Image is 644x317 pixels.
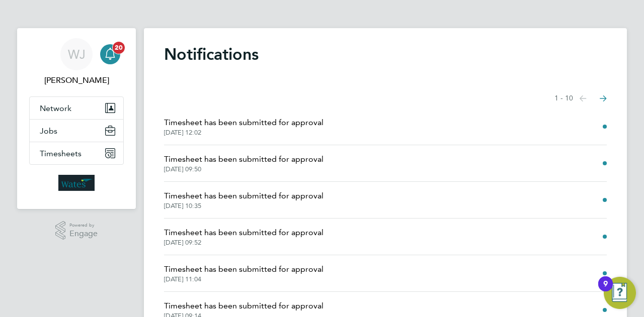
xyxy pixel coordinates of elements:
[164,153,324,173] a: Timesheet has been submitted for approval[DATE] 09:50
[30,142,123,164] button: Timesheets
[69,221,98,230] span: Powered by
[40,126,57,136] span: Jobs
[604,277,636,309] button: Open Resource Center, 9 new notifications
[30,97,123,119] button: Network
[69,230,98,238] span: Engage
[164,263,324,275] span: Timesheet has been submitted for approval
[164,129,324,137] span: [DATE] 12:02
[164,263,324,283] a: Timesheet has been submitted for approval[DATE] 11:04
[164,300,324,312] span: Timesheet has been submitted for approval
[603,284,608,297] div: 9
[29,38,124,86] a: WJ[PERSON_NAME]
[164,117,324,137] a: Timesheet has been submitted for approval[DATE] 12:02
[164,227,324,247] a: Timesheet has been submitted for approval[DATE] 09:52
[164,165,324,173] span: [DATE] 09:50
[164,190,324,210] a: Timesheet has been submitted for approval[DATE] 10:35
[164,190,324,202] span: Timesheet has been submitted for approval
[100,38,120,70] a: 20
[554,93,573,103] span: 1 - 10
[164,153,324,165] span: Timesheet has been submitted for approval
[164,275,324,283] span: [DATE] 11:04
[29,74,124,86] span: Wayne Jones
[554,88,607,109] nav: Select page of notifications list
[164,227,324,239] span: Timesheet has been submitted for approval
[68,48,86,61] span: WJ
[164,117,324,129] span: Timesheet has been submitted for approval
[30,120,123,142] button: Jobs
[55,221,98,240] a: Powered byEngage
[113,42,125,54] span: 20
[164,239,324,247] span: [DATE] 09:52
[164,44,607,64] h1: Notifications
[40,149,82,158] span: Timesheets
[164,202,324,210] span: [DATE] 10:35
[40,103,71,113] span: Network
[17,28,136,209] nav: Main navigation
[58,175,95,191] img: wates-logo-retina.png
[29,175,124,191] a: Go to home page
